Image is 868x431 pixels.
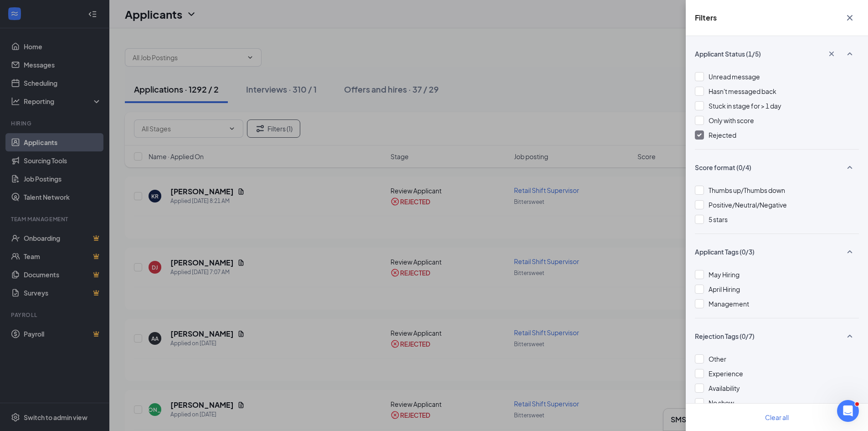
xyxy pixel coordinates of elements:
h5: Filters [695,13,717,23]
span: April Hiring [709,285,740,293]
iframe: Intercom live chat [837,400,859,422]
span: Other [709,355,726,363]
button: SmallChevronUp [841,45,859,62]
span: Hasn't messaged back [709,87,776,95]
span: Stuck in stage for > 1 day [709,102,781,110]
span: Only with score [709,116,754,125]
button: Clear all [754,408,800,426]
span: Management [709,300,749,308]
span: Applicant Tags (0/3) [695,247,755,256]
span: Rejection Tags (0/7) [695,332,755,341]
svg: SmallChevronUp [844,331,855,342]
button: Cross [822,46,841,62]
span: May Hiring [709,270,740,279]
button: SmallChevronUp [841,327,859,345]
button: Cross [841,9,859,26]
span: Rejected [709,131,736,139]
svg: SmallChevronUp [844,48,855,59]
span: Score format (0/4) [695,163,751,172]
svg: Cross [827,49,836,58]
span: Applicant Status (1/5) [695,49,761,58]
svg: Cross [844,12,855,23]
span: Thumbs up/Thumbs down [709,186,785,194]
button: SmallChevronUp [841,159,859,176]
span: 5 stars [709,215,728,223]
img: checkbox [697,133,702,137]
span: Unread message [709,73,760,81]
span: Availability [709,384,740,392]
span: Positive/Neutral/Negative [709,201,787,209]
button: SmallChevronUp [841,243,859,260]
span: No show [709,399,734,407]
svg: SmallChevronUp [844,162,855,173]
svg: SmallChevronUp [844,246,855,257]
span: Experience [709,369,743,378]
